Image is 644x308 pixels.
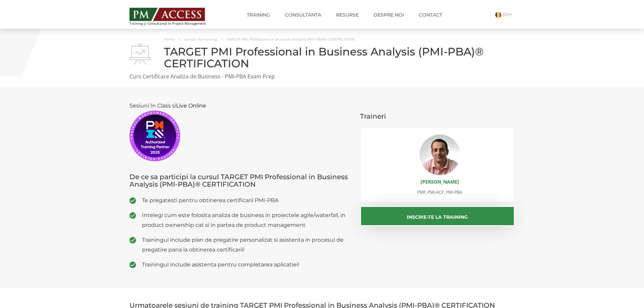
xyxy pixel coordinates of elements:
[142,195,350,205] span: Te pregatesti pentru obtinerea certificarii PMI-PBA
[495,11,515,18] a: RO
[129,22,218,25] span: Training și Consultanță în Project Management
[142,235,350,255] span: Trainingul include plan de pregatire personalizat si asistenta in procesul de pregatire pana la o...
[129,44,151,65] img: TARGET PMI Professional in Business Analysis (PMI-PBA)® CERTIFICATION
[129,101,350,161] p: Sesiuni In Class si
[129,173,350,188] h3: De ce sa participi la cursul TARGET PMI Professional in Business Analysis (PMI-PBA)® CERTIFICATION
[368,8,409,22] a: Despre noi
[184,37,217,42] a: Sesiuni de training
[227,37,355,42] span: TARGET PMI Professional in Business Analysis (PMI-PBA)® CERTIFICATION
[129,6,218,25] a: Training și Consultanță în Project Management
[360,206,515,226] button: Inscrie-te la training
[414,8,447,22] a: Contact
[331,8,364,22] a: Resurse
[129,73,515,80] p: Curs Certificare Analiza de Business - PMI-PBA Exam Prep
[360,113,515,120] h3: Traineri
[420,135,460,175] img: Alexandru Moise
[495,12,501,18] img: Romana
[280,8,326,22] a: Consultanta
[242,8,275,22] a: Training
[164,37,174,42] a: Home
[142,260,350,269] span: Trainingul include asistenta pentru completarea aplicatiei!
[129,46,515,69] h1: TARGET PMI Professional in Business Analysis (PMI-PBA)® CERTIFICATION
[417,189,462,195] span: PMP, PMI-ACP, PMI-PBA
[129,8,205,21] img: PM ACCESS - Echipa traineri si consultanti certificati PMP: Narciss Popescu, Mihai Olaru, Monica ...
[176,102,206,109] span: Live Online
[142,210,350,230] span: Intelegi cum este folosita analiza de business in proiectele agile/waterfall, in product ownershi...
[421,179,459,185] a: [PERSON_NAME]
